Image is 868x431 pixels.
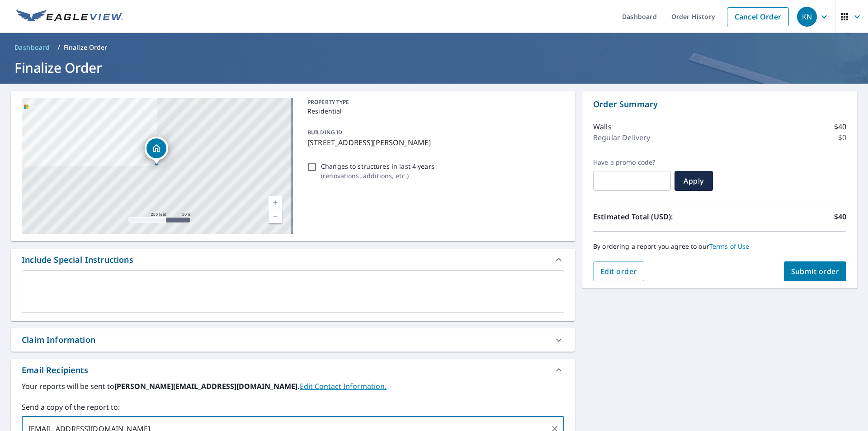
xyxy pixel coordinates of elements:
[14,43,50,52] span: Dashboard
[11,249,575,270] div: Include Special Instructions
[321,161,434,171] p: Changes to structures in last 4 years
[22,402,564,412] label: Send a copy of the report to:
[784,261,847,281] button: Submit order
[307,137,561,148] p: [STREET_ADDRESS][PERSON_NAME]
[834,121,846,132] p: $40
[300,381,387,391] a: EditContactInfo
[11,40,857,55] nav: breadcrumb
[307,106,561,116] p: Residential
[791,266,840,276] span: Submit order
[269,209,282,223] a: Current Level 17, Zoom Out
[593,132,650,143] p: Regular Delivery
[593,98,846,110] p: Order Summary
[321,171,434,180] p: ( renovations, additions, etc. )
[709,242,750,251] a: Terms of Use
[11,58,857,77] h1: Finalize Order
[593,158,671,166] label: Have a promo code?
[675,171,713,191] button: Apply
[11,328,575,351] div: Claim Information
[593,211,720,222] p: Estimated Total (USD):
[57,42,60,53] li: /
[22,381,564,392] label: Your reports will be sent to
[22,364,88,376] div: Email Recipients
[593,242,846,251] p: By ordering a report you agree to our
[307,128,342,136] p: BUILDING ID
[727,7,789,26] a: Cancel Order
[145,137,168,165] div: Dropped pin, building 1, Residential property, 9812 Meadowcroft Ln Montgomery Village, MD 20886
[307,98,561,106] p: PROPERTY TYPE
[22,254,133,266] div: Include Special Instructions
[838,132,846,143] p: $0
[269,196,282,209] a: Current Level 17, Zoom In
[682,176,706,186] span: Apply
[797,7,817,27] div: KN
[834,211,846,222] p: $40
[593,121,612,132] p: Walls
[11,40,54,55] a: Dashboard
[593,261,644,281] button: Edit order
[22,334,95,346] div: Claim Information
[16,10,123,24] img: EV Logo
[11,359,575,381] div: Email Recipients
[600,266,637,276] span: Edit order
[114,381,300,391] b: [PERSON_NAME][EMAIL_ADDRESS][DOMAIN_NAME].
[64,43,108,52] p: Finalize Order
